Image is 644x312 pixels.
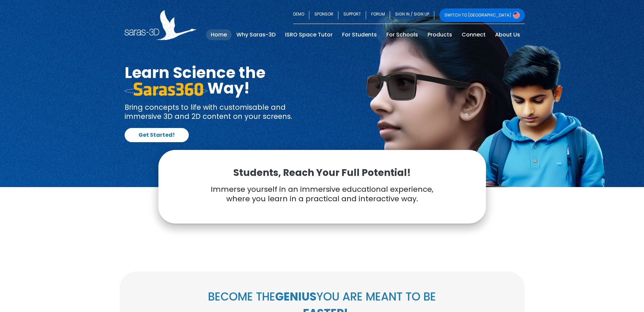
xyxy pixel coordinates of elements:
a: SWITCH TO [GEOGRAPHIC_DATA] [439,8,525,22]
a: Products [423,29,457,40]
img: Switch to USA [513,12,520,19]
img: saras 360 [125,82,207,96]
p: Immerse yourself in an immersive educational experience, where you learn in a practical and inter... [175,185,469,204]
b: GENIUS [275,289,316,305]
img: Saras 3D [125,10,197,40]
a: About Us [490,29,525,40]
a: Why Saras-3D [232,29,280,40]
a: FORUM [366,8,390,22]
p: Students, Reach Your Full Potential! [175,167,469,179]
a: SPONSOR [309,8,338,22]
p: Bring concepts to life with customisable and immersive 3D and 2D content on your screens. [125,103,317,121]
a: Get Started! [125,128,189,142]
a: Home [206,29,232,40]
h1: Learn Science the Way! [125,65,317,96]
a: For Schools [382,29,423,40]
a: For Students [337,29,382,40]
a: Connect [457,29,490,40]
a: DEMO [293,8,309,22]
a: SIGN IN / SIGN UP [390,8,434,22]
a: SUPPORT [338,8,366,22]
a: ISRO Space Tutor [280,29,337,40]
